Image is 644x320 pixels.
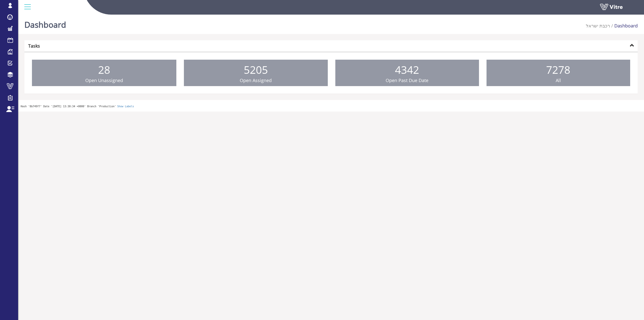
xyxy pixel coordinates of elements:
span: Open Assigned [240,77,272,83]
a: 4342 Open Past Due Date [335,60,479,86]
a: רכבת ישראל [586,23,610,29]
li: Dashboard [610,23,638,29]
span: 7278 [546,62,570,77]
span: All [556,77,561,83]
span: 5205 [244,62,268,77]
span: 28 [98,62,110,77]
a: 28 Open Unassigned [32,60,176,86]
span: 4342 [395,62,419,77]
h1: Dashboard [24,13,66,34]
a: 7278 All [487,60,630,86]
a: Show Labels [117,105,134,108]
span: Open Unassigned [85,77,123,83]
span: Open Past Due Date [386,77,428,83]
a: 5205 Open Assigned [184,60,328,86]
strong: Tasks [28,43,40,49]
span: Hash '8b749f7' Date '[DATE] 13:30:34 +0000' Branch 'Production' [21,105,116,108]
